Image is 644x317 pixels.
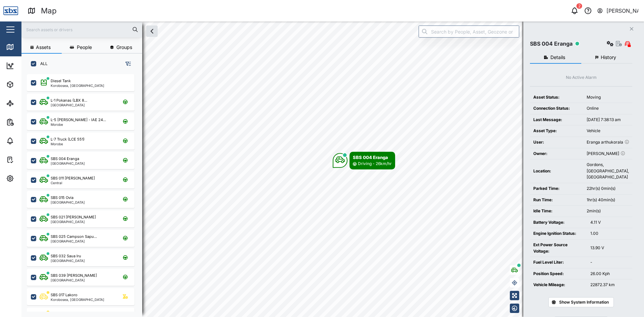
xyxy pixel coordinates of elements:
div: Parked Time: [533,186,580,192]
div: Moving [587,94,629,101]
div: L-5 [PERSON_NAME] - IAE 24... [51,117,106,123]
div: Korobosea, [GEOGRAPHIC_DATA] [51,298,104,301]
div: 4.11 V [590,219,629,226]
div: SBS 015 Ovia [51,195,73,201]
div: SBS 004 Eranga [530,40,573,48]
div: grid [27,72,142,312]
div: SBS 039 [PERSON_NAME] [51,273,97,278]
div: Fuel Level Liter: [533,259,584,266]
div: L-1 Pokanas (LBX 8... [51,98,87,103]
div: User: [533,139,580,146]
span: Assets [36,45,51,50]
div: [GEOGRAPHIC_DATA] [51,259,85,262]
div: Connection Status: [533,105,580,112]
div: Central [51,181,95,184]
div: 1hr(s) 40min(s) [587,197,629,203]
div: SBS 011 [PERSON_NAME] [51,175,95,181]
div: Map [41,5,57,17]
div: [PERSON_NAME] [606,7,639,15]
div: 22hr(s) 0min(s) [587,186,629,192]
div: Location: [533,168,580,174]
div: Map [17,43,33,51]
div: Tasks [17,156,36,163]
div: No Active Alarm [566,74,597,81]
div: 13.90 V [590,245,629,251]
div: Settings [17,175,41,182]
div: 22872.37 km [590,282,629,288]
div: Eranga arthukorala [587,139,629,146]
div: 1.00 [590,230,629,237]
div: Vehicle [587,128,629,134]
div: [GEOGRAPHIC_DATA] [51,162,85,165]
span: Details [550,55,565,60]
div: Online [587,105,629,112]
button: Show System Information [548,297,614,307]
div: [GEOGRAPHIC_DATA] [51,220,96,223]
div: 26.00 Kph [590,271,629,277]
div: Gordons, [GEOGRAPHIC_DATA], [GEOGRAPHIC_DATA] [587,162,629,180]
canvas: Map [21,21,644,317]
span: Groups [116,45,132,50]
div: 2 [577,3,582,9]
div: Idle Time: [533,208,580,214]
div: Battery Voltage: [533,219,584,226]
div: Korobosea, [GEOGRAPHIC_DATA] [51,84,104,87]
div: [GEOGRAPHIC_DATA] [51,201,85,204]
div: SBS 021 [PERSON_NAME] [51,214,96,220]
div: Driving - 26km/hr [358,161,392,167]
div: Dashboard [17,62,48,69]
span: History [601,55,616,60]
div: Diesel Tank [51,78,71,84]
img: Main Logo [3,3,18,18]
span: Show System Information [559,298,609,307]
div: L-7 Truck (LCE 551) [51,137,85,142]
div: Assets [17,81,38,88]
div: [GEOGRAPHIC_DATA] [51,240,97,243]
div: 2min(s) [587,208,629,214]
input: Search by People, Asset, Geozone or Place [419,25,519,38]
div: Alarms [17,137,38,145]
span: People [77,45,92,50]
div: Asset Type: [533,128,580,134]
div: [PERSON_NAME] [587,151,629,157]
div: SBS 025 Campson Sapu... [51,234,97,240]
div: Reports [17,118,40,126]
div: Asset Status: [533,94,580,101]
div: Owner: [533,151,580,157]
div: SBS 004 Eranga [51,156,79,162]
div: - [590,259,629,266]
div: Last Message: [533,117,580,123]
div: Ext Power Source Voltage: [533,242,584,254]
div: SBS 017 Lakoro [51,292,77,298]
div: Position Speed: [533,271,584,277]
div: [GEOGRAPHIC_DATA] [51,278,97,282]
div: Morobe [51,142,85,146]
div: SBS 004 Eranga [353,154,392,161]
div: [GEOGRAPHIC_DATA] [51,103,87,107]
div: Map marker [333,152,395,169]
div: [DATE] 7:38:13 am [587,117,629,123]
div: Engine Ignition Status: [533,230,584,237]
label: ALL [36,61,48,66]
div: Morobe [51,123,106,126]
div: Run Time: [533,197,580,203]
div: SBS 032 Saua Iru [51,253,81,259]
button: [PERSON_NAME] [597,6,639,15]
div: Vehicle Mileage: [533,282,584,288]
div: Sites [17,100,34,107]
input: Search assets or drivers [25,24,138,35]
